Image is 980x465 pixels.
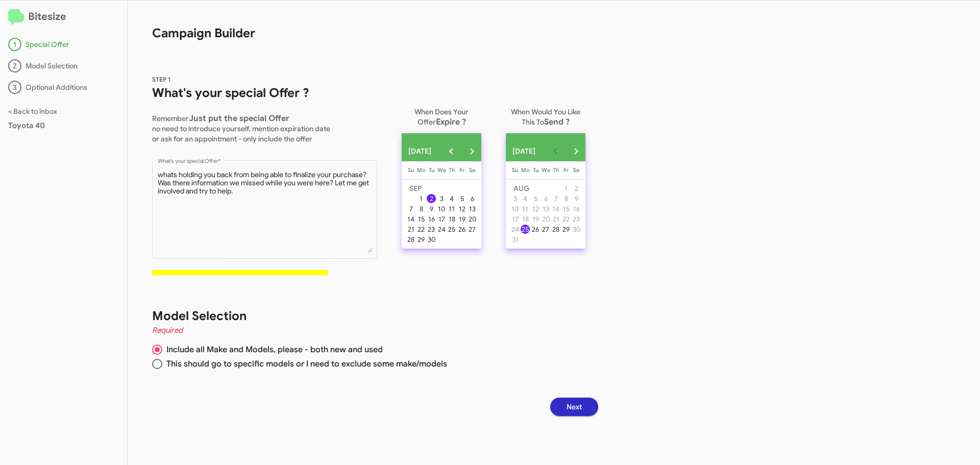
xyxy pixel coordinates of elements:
div: 2 [8,59,21,72]
div: 7 [551,194,560,203]
div: 8 [416,204,426,213]
span: Next [567,398,582,416]
div: 21 [551,214,560,224]
button: September 4, 2025 [447,193,457,204]
div: 3 [437,194,446,203]
button: August 23, 2025 [571,214,581,224]
button: August 7, 2025 [551,193,561,204]
button: August 2, 2025 [571,183,581,193]
button: August 9, 2025 [571,193,581,204]
button: August 17, 2025 [510,214,520,224]
div: 22 [416,225,426,234]
button: August 4, 2025 [520,193,530,204]
div: 4 [447,194,456,203]
button: September 12, 2025 [457,204,467,214]
button: September 25, 2025 [447,224,457,234]
img: logo-minimal.svg [8,9,24,26]
div: 15 [416,214,426,224]
button: September 29, 2025 [416,234,426,244]
div: Toyota 40 [8,120,119,131]
div: Special Offer [8,38,119,51]
button: September 27, 2025 [467,224,477,234]
button: September 8, 2025 [416,204,426,214]
div: 13 [468,204,477,213]
div: 20 [468,214,477,224]
button: September 20, 2025 [467,214,477,224]
button: September 11, 2025 [447,204,457,214]
span: We [542,166,550,174]
div: 19 [457,214,467,224]
button: August 25, 2025 [520,224,530,234]
p: When Would You Like This To [506,103,585,127]
button: August 13, 2025 [541,204,551,214]
div: 7 [406,204,415,213]
span: Tu [429,166,434,174]
button: August 24, 2025 [510,224,520,234]
div: 10 [510,204,520,213]
button: September 18, 2025 [447,214,457,224]
button: August 1, 2025 [561,183,571,193]
h1: Campaign Builder [128,1,602,41]
button: August 5, 2025 [530,193,541,204]
div: 23 [427,225,436,234]
button: August 31, 2025 [510,234,520,244]
p: When Does Your Offer [402,103,481,127]
span: Fr [459,166,464,174]
button: August 27, 2025 [541,224,551,234]
button: September 7, 2025 [406,204,416,214]
div: 24 [510,225,520,234]
div: 29 [561,225,571,234]
p: Remember no need to introduce yourself, mention expiration date or ask for an appointment - only ... [152,109,377,144]
button: September 1, 2025 [416,193,426,204]
h4: Required [152,324,578,336]
div: 3 [510,194,520,203]
div: 14 [406,214,415,224]
button: September 2, 2025 [426,193,436,204]
div: Model Selection [8,59,119,72]
div: 18 [447,214,456,224]
button: September 30, 2025 [426,234,436,244]
span: Tu [533,166,538,174]
div: 19 [531,214,540,224]
div: Optional Additions [8,81,119,94]
span: [DATE] [408,142,431,160]
button: September 24, 2025 [436,224,447,234]
span: Su [512,166,518,174]
span: Su [408,166,414,174]
div: 12 [457,204,467,213]
button: August 29, 2025 [561,224,571,234]
button: August 22, 2025 [561,214,571,224]
button: September 22, 2025 [416,224,426,234]
div: 23 [572,214,581,224]
button: August 28, 2025 [551,224,561,234]
span: Th [449,166,455,174]
button: September 23, 2025 [426,224,436,234]
button: August 20, 2025 [541,214,551,224]
button: September 21, 2025 [406,224,416,234]
span: Mo [417,166,426,174]
div: 22 [561,214,571,224]
button: August 19, 2025 [530,214,541,224]
button: September 3, 2025 [436,193,447,204]
button: August 30, 2025 [571,224,581,234]
button: August 6, 2025 [541,193,551,204]
span: Fr [563,166,569,174]
button: August 8, 2025 [561,193,571,204]
button: Previous month [441,141,461,161]
div: 18 [521,214,530,224]
span: Th [553,166,559,174]
button: August 21, 2025 [551,214,561,224]
div: 16 [427,214,436,224]
div: 3 [8,81,21,94]
div: 20 [541,214,550,224]
div: 27 [468,225,477,234]
button: September 14, 2025 [406,214,416,224]
button: August 12, 2025 [530,204,541,214]
span: Sa [469,166,475,174]
button: Next [550,398,598,416]
div: 25 [521,225,530,234]
div: 5 [531,194,540,203]
span: Expire ? [436,117,466,127]
div: 30 [427,235,436,244]
button: August 18, 2025 [520,214,530,224]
